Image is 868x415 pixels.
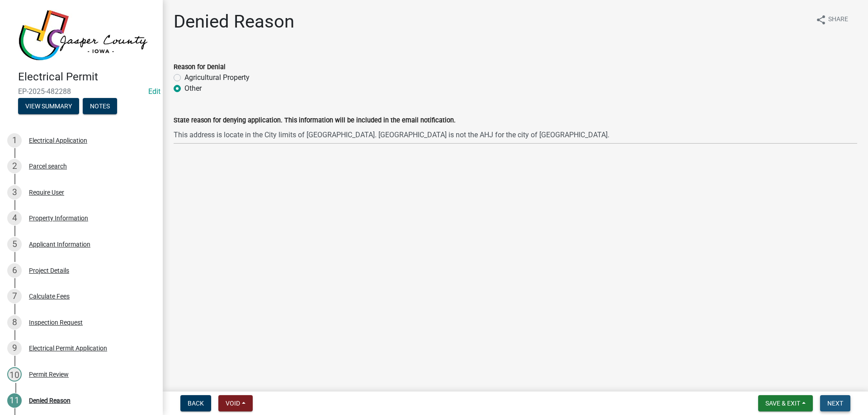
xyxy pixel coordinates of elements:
h1: Denied Reason [174,11,294,33]
div: Electrical Permit Application [29,345,107,351]
div: Parcel search [29,163,67,169]
label: Agricultural Property [184,72,250,83]
span: Next [827,400,843,407]
div: Denied Reason [29,397,71,404]
span: EP-2025-482288 [18,87,145,96]
div: 11 [7,393,22,408]
span: Void [226,400,240,407]
wm-modal-confirm: Notes [83,103,117,110]
div: Electrical Application [29,137,87,144]
div: Applicant Information [29,241,90,247]
div: Property Information [29,215,88,221]
div: 1 [7,133,22,148]
div: Permit Review [29,371,69,378]
div: 6 [7,263,22,278]
div: 10 [7,367,22,382]
span: Save & Exit [765,400,800,407]
div: 9 [7,341,22,355]
div: 4 [7,211,22,225]
button: Void [218,395,253,411]
img: Jasper County, Iowa [18,9,148,61]
div: Require User [29,189,64,196]
div: 5 [7,237,22,252]
h4: Electrical Permit [18,70,156,84]
div: 2 [7,159,22,173]
span: Share [828,14,848,25]
div: 8 [7,315,22,330]
button: shareShare [808,11,855,28]
label: Reason for Denial [174,64,226,70]
div: 7 [7,289,22,303]
button: View Summary [18,98,79,114]
button: Notes [83,98,117,114]
button: Back [180,395,211,411]
span: Back [188,400,204,407]
button: Save & Exit [758,395,813,411]
a: Edit [148,87,160,96]
div: 3 [7,185,22,200]
div: Calculate Fees [29,293,70,299]
wm-modal-confirm: Edit Application Number [148,87,160,96]
div: Inspection Request [29,319,83,326]
i: share [816,14,826,25]
button: Next [820,395,850,411]
div: Project Details [29,267,69,274]
label: State reason for denying application. This information will be included in the email notification. [174,117,456,124]
label: Other [184,83,202,94]
wm-modal-confirm: Summary [18,103,79,110]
